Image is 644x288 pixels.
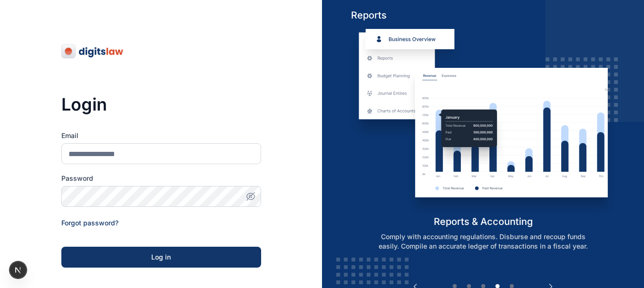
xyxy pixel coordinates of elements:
button: Log in [61,247,261,268]
div: Log in [77,252,246,262]
h5: reports & accounting [351,215,615,228]
img: reports-and-accounting [351,29,615,215]
a: Forgot password? [61,219,118,227]
h3: Login [61,95,261,114]
label: Email [61,131,261,140]
p: Comply with accounting regulations. Disburse and recoup funds easily. Compile an accurate ledger ... [361,232,605,251]
h5: Reports [351,9,615,22]
img: digitslaw-logo [61,44,124,59]
label: Password [61,174,261,183]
